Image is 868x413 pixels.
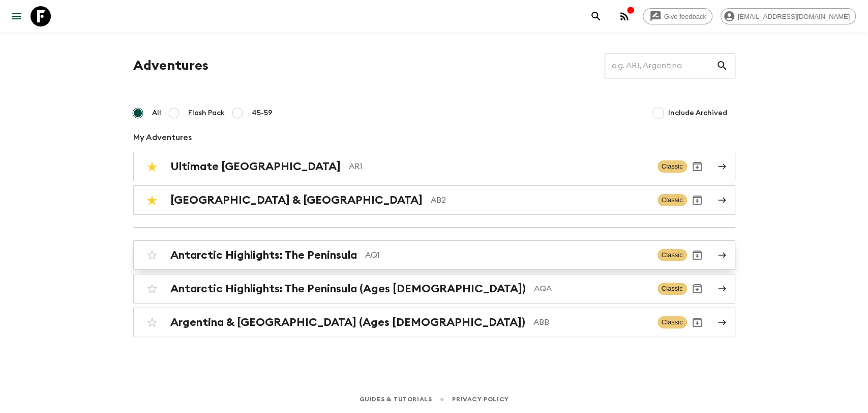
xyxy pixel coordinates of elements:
button: Archive [687,279,707,299]
p: My Adventures [133,131,735,144]
p: AB2 [431,194,649,206]
span: Classic [657,160,687,173]
a: Argentina & [GEOGRAPHIC_DATA] (Ages [DEMOGRAPHIC_DATA])ABBClassicArchive [133,308,735,337]
p: AQA [534,283,649,295]
span: All [152,108,161,118]
p: AR1 [349,160,649,173]
span: Classic [657,194,687,206]
h1: Adventures [133,56,208,76]
button: Archive [687,312,707,333]
span: [EMAIL_ADDRESS][DOMAIN_NAME] [732,13,855,20]
a: Antarctic Highlights: The PeninsulaAQ1ClassicArchive [133,240,735,270]
p: ABB [533,316,649,328]
span: Flash Pack [188,108,225,118]
span: Classic [657,316,687,328]
a: [GEOGRAPHIC_DATA] & [GEOGRAPHIC_DATA]AB2ClassicArchive [133,185,735,215]
span: Give feedback [659,13,712,20]
button: menu [6,6,26,26]
a: Guides & Tutorials [359,394,432,405]
span: Classic [657,283,687,295]
a: Give feedback [643,8,712,24]
h2: [GEOGRAPHIC_DATA] & [GEOGRAPHIC_DATA] [170,194,423,207]
h2: Argentina & [GEOGRAPHIC_DATA] (Ages [DEMOGRAPHIC_DATA]) [170,316,525,329]
span: Classic [657,249,687,261]
p: AQ1 [365,249,649,261]
h2: Ultimate [GEOGRAPHIC_DATA] [170,160,341,173]
div: [EMAIL_ADDRESS][DOMAIN_NAME] [721,8,856,24]
button: search adventures [586,6,606,26]
span: 45-59 [252,108,273,118]
button: Archive [687,245,707,265]
a: Antarctic Highlights: The Peninsula (Ages [DEMOGRAPHIC_DATA])AQAClassicArchive [133,274,735,304]
h2: Antarctic Highlights: The Peninsula (Ages [DEMOGRAPHIC_DATA]) [170,282,526,295]
span: Include Archived [668,108,727,118]
a: Ultimate [GEOGRAPHIC_DATA]AR1ClassicArchive [133,152,735,181]
input: e.g. AR1, Argentina [605,51,716,80]
h2: Antarctic Highlights: The Peninsula [170,249,357,262]
button: Archive [687,156,707,177]
a: Privacy Policy [452,394,508,405]
button: Archive [687,190,707,210]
